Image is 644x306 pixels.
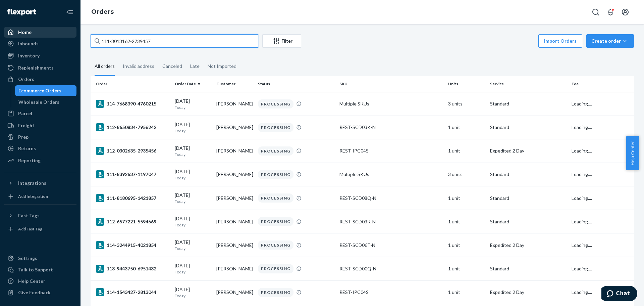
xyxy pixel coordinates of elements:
[96,194,169,202] div: 111-8180695-1421857
[604,5,617,19] button: Open notifications
[339,289,443,296] div: REST-IPC04S
[601,286,637,303] iframe: Opens a widget where you can chat to one of our agents
[258,170,293,179] div: PROCESSING
[626,136,639,170] span: Help Center
[214,186,255,210] td: [PERSON_NAME]
[337,76,445,92] th: SKU
[18,134,29,140] div: Prep
[490,289,566,296] p: Expedited 2 Day
[18,193,48,199] div: Add Integration
[445,186,487,210] td: 1 unit
[175,175,211,181] p: Today
[175,192,211,204] div: [DATE]
[18,110,32,117] div: Parcel
[214,139,255,163] td: [PERSON_NAME]
[18,157,41,164] div: Reporting
[569,280,634,304] td: Loading....
[96,241,169,249] div: 114-3244915-4021854
[339,265,443,272] div: REST-SCD00Q-N
[490,218,566,225] p: Standard
[4,210,76,221] button: Fast Tags
[339,218,443,225] div: REST-SCD03K-N
[18,76,34,83] div: Orders
[18,64,54,71] div: Replenishments
[18,40,39,47] div: Inbounds
[258,193,293,203] div: PROCESSING
[18,226,42,232] div: Add Fast Tag
[216,81,253,87] div: Customer
[175,151,211,157] p: Today
[262,34,301,48] button: Filter
[18,180,46,186] div: Integrations
[569,233,634,257] td: Loading....
[4,120,76,131] a: Freight
[214,280,255,304] td: [PERSON_NAME]
[175,168,211,181] div: [DATE]
[15,97,77,107] a: Wholesale Orders
[263,38,301,44] div: Filter
[95,57,115,76] div: All orders
[175,239,211,251] div: [DATE]
[18,212,40,219] div: Fast Tags
[569,163,634,186] td: Loading....
[4,155,76,166] a: Reporting
[586,34,634,48] button: Create order
[123,57,154,75] div: Invalid address
[490,124,566,131] p: Standard
[18,145,36,152] div: Returns
[18,87,61,94] div: Ecommerce Orders
[4,264,76,275] button: Talk to Support
[96,265,169,273] div: 113-9443750-6951432
[569,257,634,280] td: Loading....
[337,92,445,116] td: Multiple SKUs
[4,287,76,298] button: Give Feedback
[4,191,76,202] a: Add Integration
[4,50,76,61] a: Inventory
[258,123,293,132] div: PROCESSING
[4,178,76,188] button: Integrations
[96,218,169,226] div: 112-6577221-5594669
[339,242,443,249] div: REST-SCD06T-N
[96,170,169,178] div: 111-8392637-1197047
[339,147,443,154] div: REST-IPC04S
[569,186,634,210] td: Loading....
[208,57,236,75] div: Not Imported
[18,266,53,273] div: Talk to Support
[490,171,566,178] p: Standard
[214,257,255,280] td: [PERSON_NAME]
[91,34,258,48] input: Search orders
[569,139,634,163] td: Loading....
[175,98,211,110] div: [DATE]
[175,145,211,157] div: [DATE]
[255,76,337,92] th: Status
[214,163,255,186] td: [PERSON_NAME]
[214,116,255,139] td: [PERSON_NAME]
[445,233,487,257] td: 1 unit
[258,288,293,297] div: PROCESSING
[172,76,214,92] th: Order Date
[445,163,487,186] td: 3 units
[175,269,211,275] p: Today
[175,104,211,110] p: Today
[214,92,255,116] td: [PERSON_NAME]
[490,100,566,107] p: Standard
[18,289,51,296] div: Give Feedback
[591,38,629,44] div: Create order
[175,128,211,134] p: Today
[18,29,32,36] div: Home
[445,139,487,163] td: 1 unit
[569,76,634,92] th: Fee
[214,233,255,257] td: [PERSON_NAME]
[490,242,566,249] p: Expedited 2 Day
[538,34,582,48] button: Import Orders
[18,255,37,262] div: Settings
[18,52,40,59] div: Inventory
[91,8,114,15] a: Orders
[445,92,487,116] td: 3 units
[15,85,77,96] a: Ecommerce Orders
[490,265,566,272] p: Standard
[4,27,76,38] a: Home
[175,262,211,275] div: [DATE]
[490,147,566,154] p: Expedited 2 Day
